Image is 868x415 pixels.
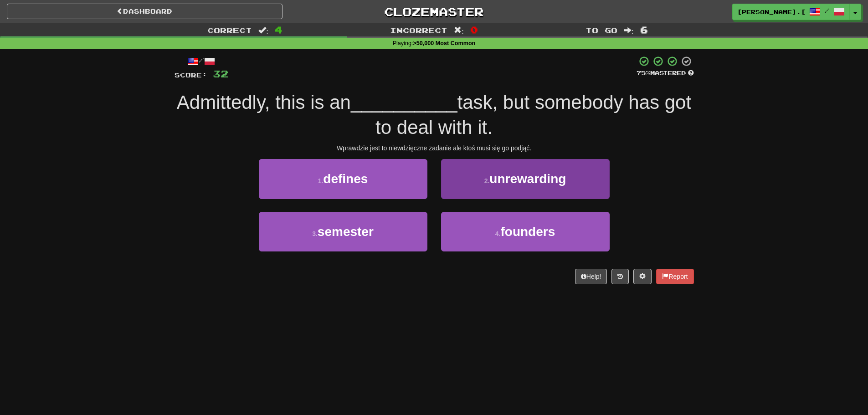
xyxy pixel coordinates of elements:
[312,230,318,237] small: 3 .
[258,26,268,34] span: :
[259,159,427,199] button: 1.defines
[413,40,475,46] strong: >50,000 Most Common
[637,69,694,77] div: Mastered
[259,212,427,251] button: 3.semester
[484,177,490,184] small: 2 .
[7,4,282,19] a: Dashboard
[586,26,617,35] span: To go
[500,225,555,239] span: founders
[323,172,368,186] span: defines
[640,24,648,35] span: 6
[351,92,457,113] span: __________
[175,56,228,67] div: /
[318,225,374,239] span: semester
[495,230,501,237] small: 4 .
[175,143,694,153] div: Wprawdzie jest to niewdzięczne zadanie ale ktoś musi się go podjąć.
[489,172,566,186] span: unrewarding
[177,92,351,113] span: Admittedly, this is an
[575,269,607,284] button: Help!
[318,177,324,184] small: 1 .
[656,269,693,284] button: Report
[207,26,252,35] span: Correct
[732,4,850,20] a: [PERSON_NAME].[PERSON_NAME] /
[611,269,629,284] button: Round history (alt+y)
[470,24,478,35] span: 0
[390,26,447,35] span: Incorrect
[737,8,805,16] span: [PERSON_NAME].[PERSON_NAME]
[296,4,572,20] a: Clozemaster
[275,24,282,35] span: 4
[825,7,829,14] span: /
[637,69,650,77] span: 75 %
[441,159,610,199] button: 2.unrewarding
[175,71,207,79] span: Score:
[441,212,610,251] button: 4.founders
[454,26,464,34] span: :
[624,26,634,34] span: :
[375,92,691,138] span: task, but somebody has got to deal with it.
[213,68,228,79] span: 32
